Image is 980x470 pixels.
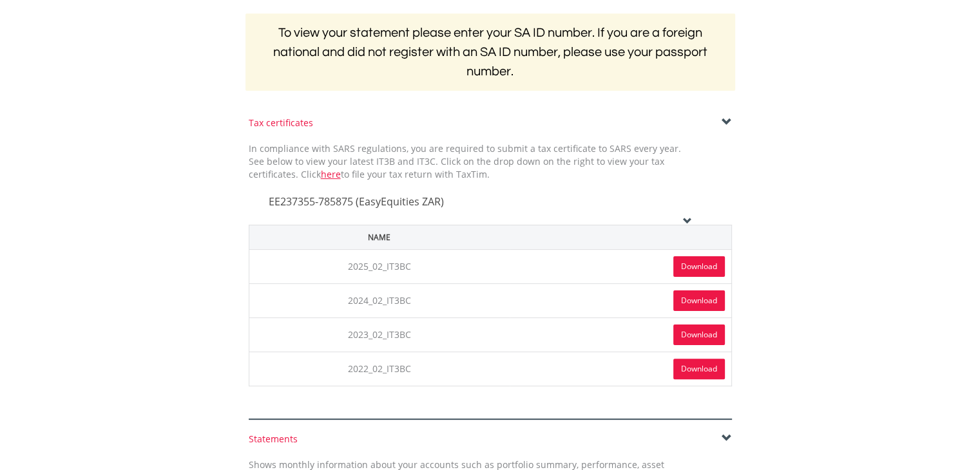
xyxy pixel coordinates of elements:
[249,283,510,317] td: 2024_02_IT3BC
[673,290,725,311] a: Download
[673,359,725,379] a: Download
[673,324,725,345] a: Download
[245,14,735,91] h2: To view your statement please enter your SA ID number. If you are a foreign national and did not ...
[249,433,732,446] div: Statements
[249,249,510,283] td: 2025_02_IT3BC
[269,194,444,209] span: EE237355-785875 (EasyEquities ZAR)
[249,225,510,249] th: Name
[249,117,732,129] div: Tax certificates
[249,142,681,180] span: In compliance with SARS regulations, you are required to submit a tax certificate to SARS every y...
[301,168,490,180] span: Click to file your tax return with TaxTim.
[249,352,510,386] td: 2022_02_IT3BC
[673,256,725,277] a: Download
[249,317,510,352] td: 2023_02_IT3BC
[321,168,341,180] a: here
